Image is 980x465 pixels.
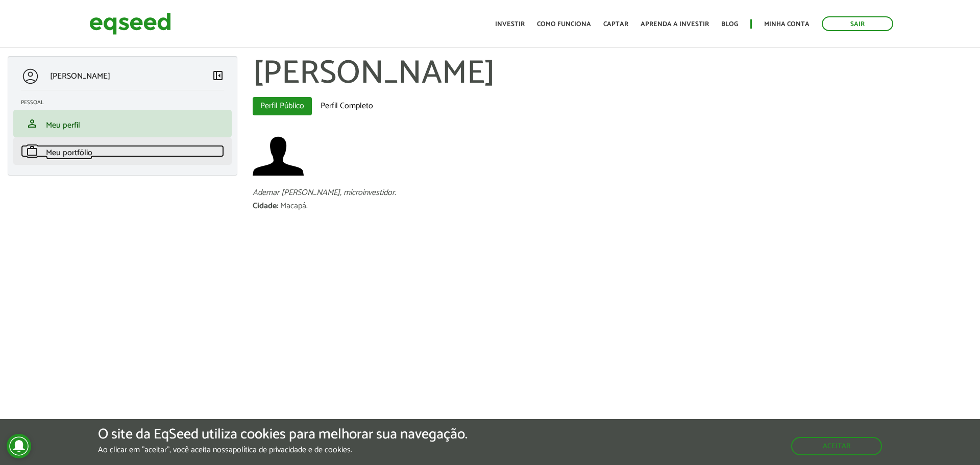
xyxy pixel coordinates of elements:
[46,118,80,132] span: Meu perfil
[253,131,304,182] img: Foto de Ademar da Silva Paulino
[764,21,810,28] a: Minha conta
[89,10,171,37] img: EqSeed
[233,446,351,454] a: política de privacidade e de cookies
[277,199,278,213] span: :
[537,21,591,28] a: Como funciona
[603,21,628,28] a: Captar
[26,145,38,157] span: work
[21,100,232,106] h2: Pessoal
[280,202,308,210] div: Macapá.
[21,145,224,157] a: workMeu portfólio
[98,427,468,443] h5: O site da EqSeed utiliza cookies para melhorar sua navegação.
[313,97,381,115] a: Perfil Completo
[212,69,224,84] a: Colapsar menu
[212,69,224,82] span: left_panel_close
[721,21,738,28] a: Blog
[50,71,110,81] p: [PERSON_NAME]
[253,56,972,92] h1: [PERSON_NAME]
[253,97,312,115] a: Perfil Público
[253,202,280,210] div: Cidade
[791,437,882,455] button: Aceitar
[641,21,709,28] a: Aprenda a investir
[253,131,304,182] a: Ver perfil do usuário.
[21,117,224,130] a: personMeu perfil
[98,445,468,455] p: Ao clicar em "aceitar", você aceita nossa .
[46,146,92,160] span: Meu portfólio
[495,21,525,28] a: Investir
[13,137,232,165] li: Meu portfólio
[26,117,38,130] span: person
[13,110,232,137] li: Meu perfil
[253,189,972,197] div: Ademar [PERSON_NAME], microinvestidor.
[822,16,893,31] a: Sair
